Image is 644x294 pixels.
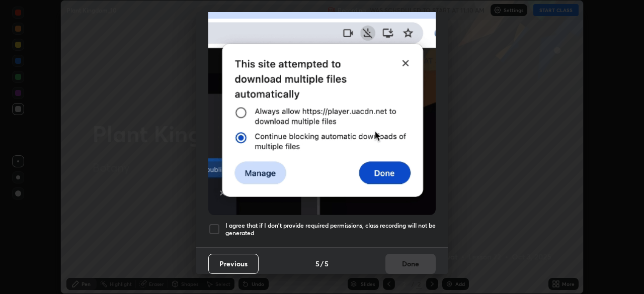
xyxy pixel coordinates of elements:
[325,258,329,269] h4: 5
[320,258,324,269] h4: /
[315,258,319,269] h4: 5
[208,254,259,274] button: Previous
[225,222,436,237] h5: I agree that if I don't provide required permissions, class recording will not be generated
